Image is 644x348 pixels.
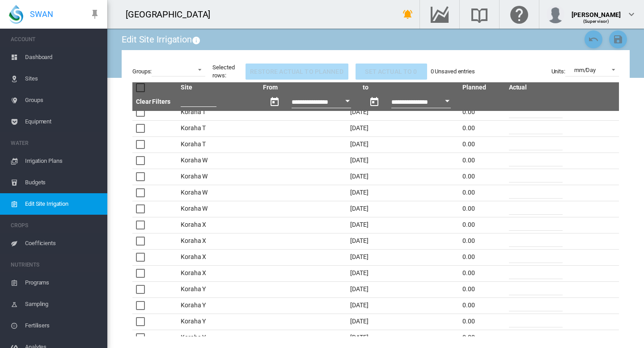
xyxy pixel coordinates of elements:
[25,272,100,293] span: Programs
[259,233,459,249] td: [DATE]
[177,169,259,185] td: Koraha W
[259,249,459,265] td: [DATE]
[259,217,459,233] td: [DATE]
[259,82,359,93] th: From
[259,314,459,330] td: [DATE]
[11,136,100,150] span: WATER
[25,111,100,132] span: Equipment
[177,104,259,120] td: Koraha T
[572,7,621,16] div: [PERSON_NAME]
[259,136,459,153] td: [DATE]
[177,297,259,314] td: Koraha Y
[177,201,259,217] td: Koraha W
[626,9,637,20] md-icon: icon-chevron-down
[462,221,501,229] div: 0.00
[122,33,203,46] div: Edit Site Irrigation
[259,120,459,136] td: [DATE]
[25,233,100,254] span: Coefficients
[177,330,259,346] td: Koraha Y
[431,68,475,76] div: 0 Unsaved entries
[177,136,259,153] td: Koraha T
[30,8,53,20] span: SWAN
[25,68,100,89] span: Sites
[462,253,501,262] div: 0.00
[462,108,501,117] div: 0.00
[429,9,450,20] md-icon: Go to the Data Hub
[402,9,413,20] md-icon: icon-bell-ring
[469,9,490,20] md-icon: Search the knowledge base
[462,140,501,149] div: 0.00
[212,64,234,80] div: Selected rows:
[356,64,427,80] button: Set actual to 0
[25,47,100,68] span: Dashboard
[462,333,501,342] div: 0.00
[259,185,459,201] td: [DATE]
[440,93,456,109] button: Open calendar
[462,156,501,165] div: 0.00
[259,265,459,281] td: [DATE]
[25,293,100,315] span: Sampling
[25,193,100,215] span: Edit Site Irrigation
[547,5,564,23] img: profile.jpg
[177,217,259,233] td: Koraha X
[340,93,356,109] button: Open calendar
[259,169,459,185] td: [DATE]
[259,153,459,169] td: [DATE]
[462,237,501,246] div: 0.00
[25,89,100,111] span: Groups
[177,120,259,136] td: Koraha T
[259,297,459,314] td: [DATE]
[583,19,610,24] span: (Supervisor)
[462,285,501,294] div: 0.00
[177,314,259,330] td: Koraha Y
[126,8,218,21] div: [GEOGRAPHIC_DATA]
[89,9,100,20] md-icon: icon-pin
[177,249,259,265] td: Koraha X
[136,98,170,105] a: Clear Filters
[246,64,348,80] button: Restore actual to planned
[11,218,100,233] span: CROPS
[11,32,100,47] span: ACCOUNT
[588,34,599,45] md-icon: icon-undo
[259,281,459,297] td: [DATE]
[462,269,501,278] div: 0.00
[508,9,530,20] md-icon: Click here for help
[25,315,100,336] span: Fertilisers
[177,233,259,249] td: Koraha X
[399,5,417,23] button: icon-bell-ring
[259,330,459,346] td: [DATE]
[585,30,602,48] button: Cancel Changes
[609,30,627,48] button: Save Changes
[259,104,459,120] td: [DATE]
[551,68,565,76] label: Units:
[462,317,501,326] div: 0.00
[462,172,501,181] div: 0.00
[505,82,572,93] th: Actual
[177,281,259,297] td: Koraha Y
[462,301,501,310] div: 0.00
[11,258,100,272] span: NUTRIENTS
[132,68,152,76] label: Groups:
[259,201,459,217] td: [DATE]
[365,93,383,111] button: md-calendar
[462,188,501,197] div: 0.00
[266,93,284,111] button: md-calendar
[574,67,596,73] div: mm/Day
[177,153,259,169] td: Koraha W
[177,265,259,281] td: Koraha X
[25,172,100,193] span: Budgets
[9,5,23,24] img: SWAN-Landscape-Logo-Colour-drop.png
[462,124,501,133] div: 0.00
[459,82,505,93] th: Planned
[177,185,259,201] td: Koraha W
[177,82,259,93] th: Site
[613,34,623,45] md-icon: icon-content-save
[359,82,459,93] th: to
[462,204,501,213] div: 0.00
[25,150,100,172] span: Irrigation Plans
[192,35,203,46] md-icon: This page allows for manual correction to flow records for sites that are setup for Planned Irrig...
